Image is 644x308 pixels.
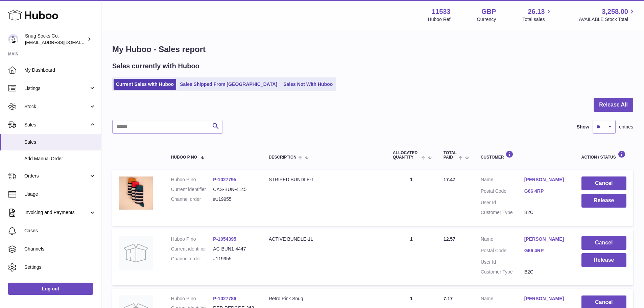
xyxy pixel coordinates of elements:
[481,199,524,206] dt: User Id
[481,7,496,16] strong: GBP
[481,247,524,256] dt: Postal Code
[524,295,568,302] a: [PERSON_NAME]
[269,295,379,302] div: Retro Pink Snug
[119,176,153,209] img: 115331743864077.jpg
[171,196,213,203] dt: Channel order
[524,247,568,254] a: G66 4RP
[24,173,89,179] span: Orders
[481,150,568,160] div: Customer
[112,62,199,71] h2: Sales currently with Huboo
[24,67,96,73] span: My Dashboard
[444,151,457,160] span: Total paid
[171,236,213,242] dt: Huboo P no
[444,296,453,301] span: 7.17
[171,155,197,160] span: Huboo P no
[481,188,524,196] dt: Postal Code
[112,44,633,55] h1: My Huboo - Sales report
[428,16,451,23] div: Huboo Ref
[24,139,96,145] span: Sales
[24,103,89,110] span: Stock
[8,283,93,295] a: Log out
[524,176,568,183] a: [PERSON_NAME]
[269,236,379,242] div: ACTIVE BUNDLE-1L
[24,228,96,234] span: Cases
[25,40,99,45] span: [EMAIL_ADDRESS][DOMAIN_NAME]
[24,246,96,252] span: Channels
[269,176,379,183] div: STRIPED BUNDLE-1
[24,191,96,197] span: Usage
[171,295,213,302] dt: Huboo P no
[581,150,626,160] div: Action / Status
[24,264,96,270] span: Settings
[177,79,280,90] a: Sales Shipped From [GEOGRAPHIC_DATA]
[386,229,437,285] td: 1
[213,177,236,182] a: P-1027795
[481,259,524,265] dt: User Id
[481,269,524,275] dt: Customer Type
[579,16,636,23] span: AVAILABLE Stock Total
[213,296,236,301] a: P-1027786
[119,236,153,270] img: no-photo.jpg
[25,33,86,46] div: Snug Socks Co.
[24,85,89,92] span: Listings
[524,236,568,242] a: [PERSON_NAME]
[577,124,589,130] label: Show
[477,16,496,23] div: Currency
[581,194,626,208] button: Release
[481,209,524,216] dt: Customer Type
[602,7,628,16] span: 3,258.00
[213,236,236,242] a: P-1054395
[8,34,18,44] img: internalAdmin-11533@internal.huboo.com
[524,209,568,216] dd: B2C
[481,176,524,185] dt: Name
[24,209,89,216] span: Invoicing and Payments
[213,246,255,252] dd: AC-BUN1-4447
[432,7,451,16] strong: 11533
[522,7,552,23] a: 26.13 Total sales
[581,176,626,190] button: Cancel
[24,156,96,162] span: Add Manual Order
[481,236,524,244] dt: Name
[444,236,455,242] span: 12.57
[281,79,335,90] a: Sales Not With Huboo
[524,188,568,194] a: G66 4RP
[171,246,213,252] dt: Current identifier
[269,155,296,160] span: Description
[581,236,626,250] button: Cancel
[171,176,213,183] dt: Huboo P no
[114,79,176,90] a: Current Sales with Huboo
[594,98,633,112] button: Release All
[619,124,633,130] span: entries
[213,186,255,193] dd: CAS-BUN-4145
[444,177,455,182] span: 17.47
[524,269,568,275] dd: B2C
[171,186,213,193] dt: Current identifier
[393,151,420,160] span: ALLOCATED Quantity
[581,253,626,267] button: Release
[213,196,255,203] dd: #119955
[528,7,545,16] span: 26.13
[213,256,255,262] dd: #119955
[522,16,552,23] span: Total sales
[24,122,89,128] span: Sales
[481,295,524,304] dt: Name
[579,7,636,23] a: 3,258.00 AVAILABLE Stock Total
[171,256,213,262] dt: Channel order
[386,170,437,226] td: 1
